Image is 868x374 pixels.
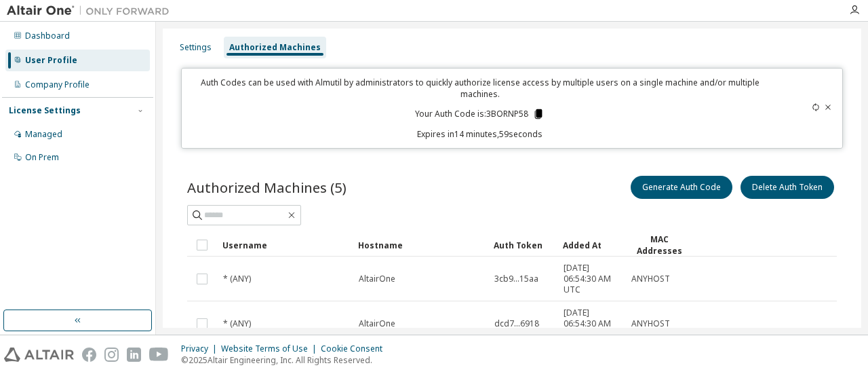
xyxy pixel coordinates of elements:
[415,108,545,120] p: Your Auth Code is: 3BORNP58
[149,348,169,362] img: youtube.svg
[321,343,391,354] div: Cookie Consent
[494,318,539,329] span: dcd7...6918
[187,178,347,197] span: Authorized Machines (5)
[25,152,59,163] div: On Prem
[741,176,834,199] button: Delete Auth Token
[190,77,770,100] p: Auth Codes can be used with Almutil by administrators to quickly authorize license access by mult...
[190,128,770,140] p: Expires in 14 minutes, 59 seconds
[104,348,119,362] img: instagram.svg
[82,348,96,362] img: facebook.svg
[494,234,552,256] div: Auth Token
[4,348,74,362] img: altair_logo.svg
[563,234,620,256] div: Added At
[25,129,62,140] div: Managed
[631,176,732,199] button: Generate Auth Code
[564,307,619,340] span: [DATE] 06:54:30 AM UTC
[223,318,251,329] span: * (ANY)
[564,263,619,295] span: [DATE] 06:54:30 AM UTC
[127,348,141,362] img: linkedin.svg
[631,318,670,329] span: ANYHOST
[631,274,670,284] span: ANYHOST
[25,79,90,90] div: Company Profile
[181,343,221,354] div: Privacy
[631,233,688,257] div: MAC Addresses
[494,274,538,284] span: 3cb9...15aa
[229,42,321,53] div: Authorized Machines
[181,354,391,366] p: © 2025 Altair Engineering, Inc. All Rights Reserved.
[221,343,321,354] div: Website Terms of Use
[25,55,77,66] div: User Profile
[223,274,251,284] span: * (ANY)
[9,105,81,116] div: License Settings
[25,31,70,41] div: Dashboard
[7,4,176,18] img: Altair One
[359,274,395,284] span: AltairOne
[358,234,483,256] div: Hostname
[222,234,347,256] div: Username
[359,318,395,329] span: AltairOne
[180,42,212,53] div: Settings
